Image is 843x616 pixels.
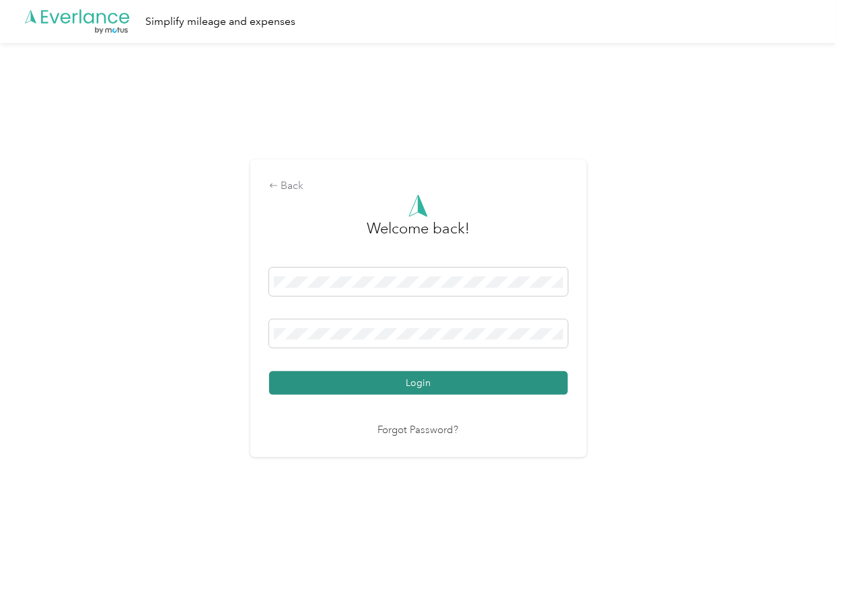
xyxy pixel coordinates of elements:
h3: greeting [367,217,470,254]
button: Login [269,371,568,395]
iframe: Everlance-gr Chat Button Frame [768,541,843,616]
div: Back [269,178,568,194]
div: Simplify mileage and expenses [145,13,295,30]
a: Forgot Password? [378,423,459,438]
